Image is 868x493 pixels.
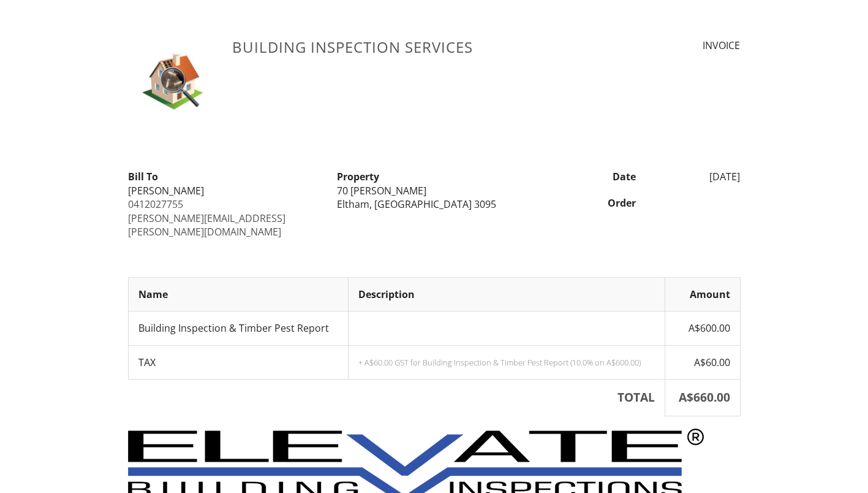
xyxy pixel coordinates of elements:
[128,277,349,311] th: Name
[665,379,740,416] th: A$660.00
[337,184,531,197] div: 70 [PERSON_NAME]
[128,345,349,379] td: TAX
[643,170,748,183] div: [DATE]
[598,39,740,52] div: INVOICE
[337,170,379,183] strong: Property
[665,311,740,345] td: A$600.00
[665,345,740,379] td: A$60.00
[358,357,655,367] div: + A$60.00 GST for Building Inspection & Timber Pest Report (10.0% on A$600.00)
[349,277,665,311] th: Description
[538,170,643,183] div: Date
[232,39,583,55] h3: Building Inspection Services
[128,379,665,416] th: TOTAL
[128,184,322,197] div: [PERSON_NAME]
[665,277,740,311] th: Amount
[128,39,218,129] img: Termite_House.jpg
[128,212,285,239] a: [PERSON_NAME][EMAIL_ADDRESS][PERSON_NAME][DOMAIN_NAME]
[538,196,643,210] div: Order
[128,311,349,345] td: Building Inspection & Timber Pest Report
[128,170,158,183] strong: Bill To
[337,197,531,211] div: Eltham, [GEOGRAPHIC_DATA] 3095
[128,197,183,211] a: 0412027755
